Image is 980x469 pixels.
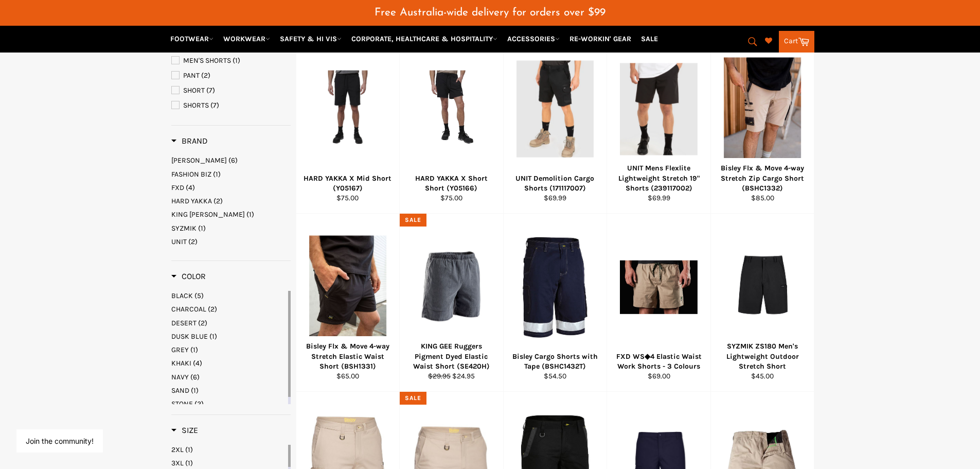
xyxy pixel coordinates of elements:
[194,291,204,300] span: (5)
[171,271,206,282] h3: Color
[171,345,189,354] span: GREY
[209,332,217,341] span: (1)
[399,214,503,392] a: KING GEE Ruggers Pigment Dyed Elastic Waist Short (SE420H)KING GEE Ruggers Pigment Dyed Elastic W...
[503,214,607,392] a: Bisley Cargo Shorts with Tape (BSHC1432T)Bisley Cargo Shorts with Tape (BSHC1432T)$54.50
[171,399,193,408] span: STONE
[296,214,400,392] a: Bisley Flx & Move 4-way Stretch Elastic Waist Short (BSH1331)Bisley Flx & Move 4-way Stretch Elas...
[171,85,291,96] a: SHORT
[171,358,286,368] a: KHAKI
[183,86,205,95] span: SHORT
[171,332,208,341] span: DUSK BLUE
[201,71,210,80] span: (2)
[717,163,808,193] div: Bisley Flx & Move 4-way Stretch Zip Cargo Short (BSHC1332)
[710,214,814,392] a: SYZMIK ZS180 Men's Lightweight Outdoor Stretch ShortSYZMIK ZS180 Men's Lightweight Outdoor Stretc...
[171,223,291,233] a: SYZMIK
[503,30,564,48] a: ACCESSORIES
[188,237,198,246] span: (2)
[406,341,497,371] div: KING GEE Ruggers Pigment Dyed Elastic Waist Short (SE420H)
[183,101,209,110] span: SHORTS
[171,459,184,467] span: 3XL
[171,210,291,219] a: KING GEE
[171,237,291,247] a: UNIT
[233,56,240,65] span: (1)
[171,156,227,165] span: [PERSON_NAME]
[171,458,286,468] a: 3XL
[565,30,635,48] a: RE-WORKIN' GEAR
[375,7,605,18] span: Free Australia-wide delivery for orders over $99
[607,214,710,392] a: FXD WS◆4 Elastic Waist Work Shorts - 3 ColoursFXD WS◆4 Elastic Waist Work Shorts - 3 Colours$69.00
[26,437,94,445] button: Join the community!
[171,318,286,328] a: DESERT
[171,359,191,368] span: KHAKI
[183,71,200,80] span: PANT
[206,86,215,95] span: (7)
[171,305,206,314] span: CHARCOAL
[399,36,503,214] a: HARD YAKKA X Short Short (Y05166)HARD YAKKA X Short Short (Y05166)$75.00
[228,156,238,165] span: (6)
[171,291,286,301] a: BLACK
[302,341,393,371] div: Bisley Flx & Move 4-way Stretch Elastic Waist Short (BSH1331)
[510,352,600,372] div: Bisley Cargo Shorts with Tape (BSHC1432T)
[510,173,600,194] div: UNIT Demolition Cargo Shorts (171117007)
[194,399,204,408] span: (2)
[710,36,814,214] a: Bisley Flx & Move 4-way Stretch Zip Cargo Short (BSHC1332)Bisley Flx & Move 4-way Stretch Zip Car...
[171,196,291,206] a: HARD YAKKA
[171,399,286,409] a: STONE
[406,173,497,194] div: HARD YAKKA X Short Short (Y05166)
[171,210,245,219] span: KING [PERSON_NAME]
[607,36,710,214] a: UNIT Mens Flexlite Lightweight Stretch 19UNIT Mens Flexlite Lightweight Stretch 19" Shorts (23911...
[171,332,286,341] a: DUSK BLUE
[779,31,814,53] a: Cart
[185,459,193,467] span: (1)
[213,170,221,179] span: (1)
[171,183,291,193] a: FXD
[171,197,212,205] span: HARD YAKKA
[171,169,291,179] a: FASHION BIZ
[302,173,393,194] div: HARD YAKKA X Mid Short (Y05167)
[246,210,254,219] span: (1)
[171,319,197,327] span: DESERT
[717,341,808,371] div: SYZMIK ZS180 Men's Lightweight Outdoor Stretch Short
[190,373,200,381] span: (6)
[171,291,193,300] span: BLACK
[171,386,286,395] a: SAND
[190,345,198,354] span: (1)
[637,30,662,48] a: SALE
[198,319,207,327] span: (2)
[171,155,291,165] a: BISLEY
[171,170,211,179] span: FASHION BIZ
[213,197,223,205] span: (2)
[171,445,286,455] a: 2XL
[166,30,218,48] a: FOOTWEAR
[347,30,502,48] a: CORPORATE, HEALTHCARE & HOSPITALITY
[296,36,400,214] a: HARD YAKKA X Mid Short (Y05167)HARD YAKKA X Mid Short (Y05167)$75.00
[171,55,291,66] a: MEN'S SHORTS
[171,136,208,146] span: Brand
[191,386,199,395] span: (1)
[171,183,184,192] span: FXD
[219,30,274,48] a: WORKWEAR
[171,304,286,314] a: CHARCOAL
[503,36,607,214] a: UNIT Demolition Cargo Shorts (171117007)UNIT Demolition Cargo Shorts (171117007)$69.99
[171,345,286,355] a: GREY
[171,136,208,146] h3: Brand
[183,56,231,65] span: MEN'S SHORTS
[171,425,198,435] span: Size
[171,386,189,395] span: SAND
[614,352,704,372] div: FXD WS◆4 Elastic Waist Work Shorts - 3 Colours
[171,237,187,246] span: UNIT
[614,163,704,193] div: UNIT Mens Flexlite Lightweight Stretch 19" Shorts (239117002)
[171,425,198,436] h3: Size
[171,70,291,81] a: PANT
[186,183,195,192] span: (4)
[171,100,291,111] a: SHORTS
[171,372,286,382] a: NAVY
[198,224,206,233] span: (1)
[208,305,217,314] span: (2)
[171,445,184,454] span: 2XL
[171,373,189,381] span: NAVY
[210,101,219,110] span: (7)
[193,359,202,368] span: (4)
[185,445,193,454] span: (1)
